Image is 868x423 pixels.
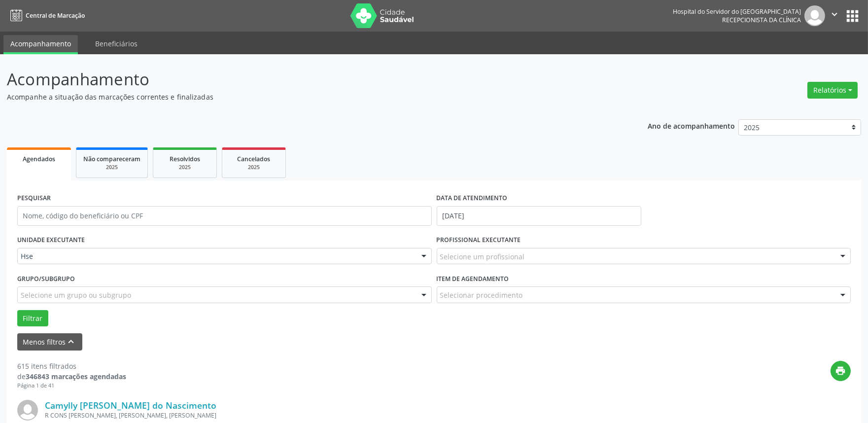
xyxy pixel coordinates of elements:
strong: 346843 marcações agendadas [26,372,126,381]
span: Recepcionista da clínica [722,16,801,24]
span: Cancelados [238,155,271,163]
div: Hospital do Servidor do [GEOGRAPHIC_DATA] [673,7,801,16]
img: img [17,400,38,421]
input: Nome, código do beneficiário ou CPF [17,206,432,226]
span: Resolvidos [170,155,200,163]
i: print [835,365,846,376]
img: img [804,5,825,26]
i: keyboard_arrow_up [66,336,77,347]
a: Beneficiários [88,35,144,52]
p: Acompanhe a situação das marcações correntes e finalizadas [7,92,605,102]
button: print [831,361,851,381]
label: Grupo/Subgrupo [17,271,75,286]
p: Acompanhamento [7,67,605,92]
label: PESQUISAR [17,191,51,206]
span: Selecionar procedimento [440,290,523,300]
div: 2025 [229,164,278,171]
label: UNIDADE EXECUTANTE [17,233,85,248]
span: Selecione um profissional [440,251,525,262]
span: Selecione um grupo ou subgrupo [21,290,131,300]
span: Central de Marcação [26,11,85,20]
a: Camylly [PERSON_NAME] do Nascimento [45,400,216,411]
span: Hse [21,251,412,261]
div: 615 itens filtrados [17,361,126,371]
div: R CONS [PERSON_NAME], [PERSON_NAME], [PERSON_NAME] [45,411,703,420]
div: Página 1 de 41 [17,382,126,390]
label: PROFISSIONAL EXECUTANTE [437,233,521,248]
div: 2025 [160,164,209,171]
label: Item de agendamento [437,271,509,286]
button: Filtrar [17,310,48,327]
input: Selecione um intervalo [437,206,641,226]
button: Relatórios [807,82,858,99]
button: apps [844,7,861,25]
a: Central de Marcação [7,7,85,24]
button: Menos filtroskeyboard_arrow_up [17,333,82,351]
button:  [825,5,844,26]
i:  [829,9,840,20]
span: Não compareceram [83,155,140,163]
label: DATA DE ATENDIMENTO [437,191,508,206]
p: Ano de acompanhamento [648,119,735,132]
div: de [17,371,126,382]
a: Acompanhamento [3,35,78,54]
span: Agendados [23,155,55,163]
div: 2025 [83,164,140,171]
